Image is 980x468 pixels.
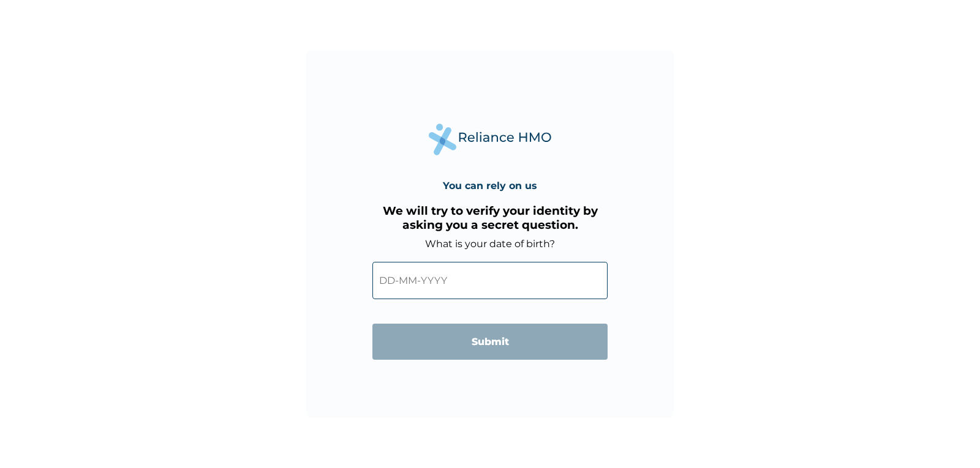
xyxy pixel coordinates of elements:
[429,124,551,155] img: Reliance Health's Logo
[372,204,608,232] h3: We will try to verify your identity by asking you a secret question.
[372,324,608,360] input: Submit
[425,238,555,250] label: What is your date of birth?
[443,180,537,191] h4: You can rely on us
[372,262,608,299] input: DD-MM-YYYY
